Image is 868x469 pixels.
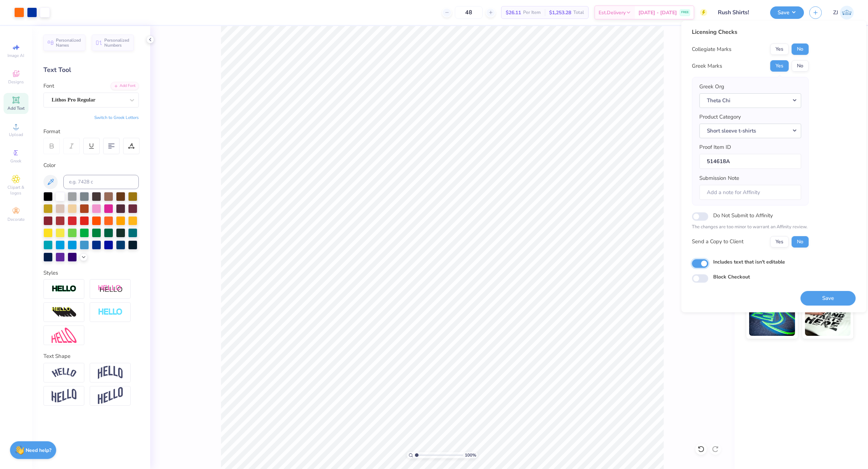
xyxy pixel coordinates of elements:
[43,127,140,136] div: Format
[638,9,677,16] span: [DATE] - [DATE]
[455,6,483,19] input: – –
[98,387,123,405] img: Rise
[43,82,54,90] label: Font
[98,285,123,293] img: Shadow
[699,174,739,182] label: Submission Note
[692,62,722,70] div: Greek Marks
[692,238,743,246] div: Send a Copy to Client
[599,9,626,16] span: Est. Delivery
[800,291,856,306] button: Save
[770,6,804,19] button: Save
[523,9,541,16] span: Per Item
[11,158,22,164] span: Greek
[791,60,809,72] button: No
[699,113,741,121] label: Product Category
[713,273,750,281] label: Block Checkout
[749,300,795,336] img: Glow in the Dark Ink
[699,143,731,151] label: Proof Item ID
[713,211,773,220] label: Do Not Submit to Affinity
[465,452,476,458] span: 100 %
[52,368,77,377] img: Arc
[699,185,801,200] input: Add a note for Affinity
[98,308,123,316] img: Negative Space
[104,38,130,48] span: Personalized Numbers
[692,45,731,53] div: Collegiate Marks
[699,93,801,108] button: Theta Chi
[63,175,139,189] input: e.g. 7428 c
[770,60,789,72] button: Yes
[770,236,789,247] button: Yes
[7,105,25,111] span: Add Text
[692,224,809,231] p: The changes are too minor to warrant an Affinity review.
[840,6,854,20] img: Zhor Junavee Antocan
[7,217,25,222] span: Decorate
[713,258,785,266] label: Includes text that isn't editable
[43,65,139,75] div: Text Tool
[98,366,123,379] img: Arch
[43,269,139,277] div: Styles
[699,83,724,91] label: Greek Org
[791,236,809,247] button: No
[692,28,809,36] div: Licensing Checks
[26,447,52,454] strong: Need help?
[94,115,139,120] button: Switch to Greek Letters
[9,132,23,137] span: Upload
[8,53,25,58] span: Image AI
[4,184,28,196] span: Clipart & logos
[52,328,77,343] img: Free Distort
[573,9,584,16] span: Total
[791,43,809,55] button: No
[52,307,77,318] img: 3d Illusion
[506,9,521,16] span: $26.11
[549,9,571,16] span: $1,253.28
[699,124,801,138] button: Short sleeve t-shirts
[43,352,139,360] div: Text Shape
[43,161,139,170] div: Color
[712,5,765,20] input: Untitled Design
[681,10,689,15] span: FREE
[52,285,77,293] img: Stroke
[111,82,139,90] div: Add Font
[833,9,838,17] span: ZJ
[8,79,24,85] span: Designs
[805,300,851,336] img: Water based Ink
[833,6,854,20] a: ZJ
[770,43,789,55] button: Yes
[56,38,81,48] span: Personalized Names
[52,389,77,403] img: Flag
